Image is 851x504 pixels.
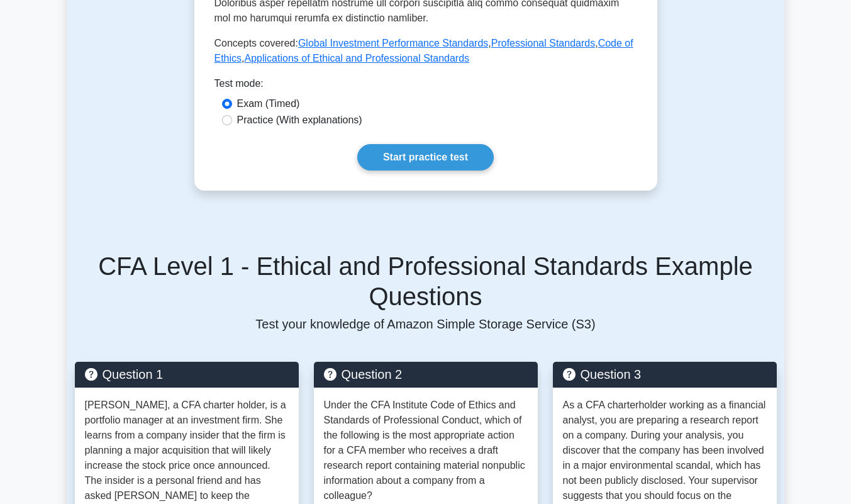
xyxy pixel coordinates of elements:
div: Test mode: [214,76,637,96]
p: Test your knowledge of Amazon Simple Storage Service (S3) [75,316,777,332]
p: Under the CFA Institute Code of Ethics and Standards of Professional Conduct, which of the follow... [324,398,528,503]
a: Start practice test [357,144,494,171]
a: Code of Ethics [214,38,633,64]
a: Global Investment Performance Standards [298,38,488,48]
p: Concepts covered: , , , [214,36,637,66]
h5: CFA Level 1 - Ethical and Professional Standards Example Questions [75,251,777,311]
a: Applications of Ethical and Professional Standards [245,53,470,64]
h5: Question 1 [85,367,289,382]
label: Practice (With explanations) [237,113,362,128]
h5: Question 2 [324,367,528,382]
label: Exam (Timed) [237,96,300,111]
h5: Question 3 [563,367,767,382]
a: Professional Standards [491,38,595,48]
